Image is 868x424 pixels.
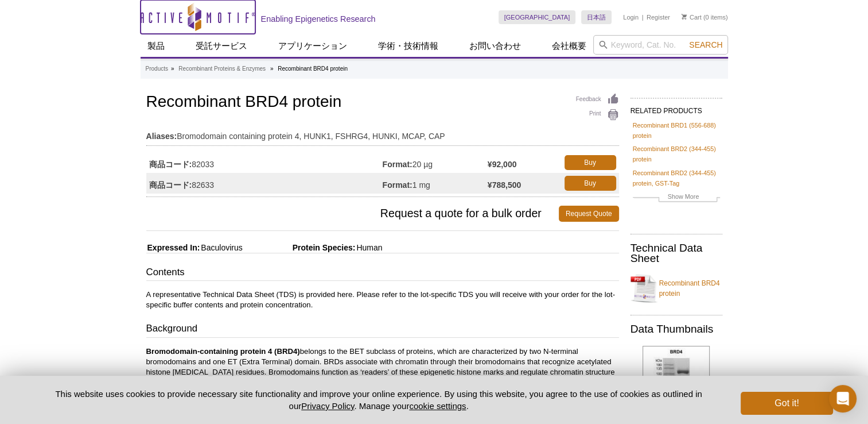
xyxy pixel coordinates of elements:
li: (0 items) [682,10,728,24]
strong: ¥92,000 [488,159,517,169]
li: | [642,10,644,24]
span: Request a quote for a bulk order [146,206,559,222]
a: Buy [565,155,616,170]
h2: Technical Data Sheet [630,243,722,264]
a: Recombinant BRD1 (556-688) protein [633,120,720,141]
a: 受託サービス [189,35,254,57]
a: Request Quote [559,206,619,222]
span: Search [689,40,722,49]
img: Your Cart [682,14,687,20]
td: 82033 [146,152,383,173]
h2: Data Thumbnails [630,324,722,334]
li: » [270,65,274,72]
span: Baculovirus [200,243,242,252]
span: Human [355,243,382,252]
h3: Contents [146,265,619,282]
h2: RELATED PRODUCTS [630,98,722,118]
a: Print [576,109,619,121]
a: Cart [682,13,702,21]
input: Keyword, Cat. No. [593,35,728,55]
a: Recombinant BRD2 (344-455) protein, GST-Tag [633,168,720,188]
a: Privacy Policy [301,401,354,411]
strong: 商品コード: [149,180,192,190]
button: Got it! [741,392,832,415]
li: » [171,65,174,72]
h2: Enabling Epigenetics Research [261,14,376,24]
a: Products [146,64,168,74]
td: Bromodomain containing protein 4, HUNK1, FSHRG4, HUNKI, MCAP, CAP [146,124,619,142]
td: 1 mg [383,173,488,194]
h1: Recombinant BRD4 protein [146,93,619,113]
a: Show More [633,191,720,205]
strong: Bromodomain-containing protein 4 (BRD4) [146,347,300,356]
a: Feedback [576,93,619,106]
li: Recombinant BRD4 protein [278,65,348,72]
p: A representative Technical Data Sheet (TDS) is provided here. Please refer to the lot-specific TD... [146,290,619,310]
span: Expressed In: [146,243,200,252]
a: 日本語 [581,10,612,24]
span: Protein Species: [245,243,356,252]
a: Buy [565,176,616,191]
a: Register [647,13,670,21]
button: Search [686,40,726,50]
strong: Format: [383,180,412,190]
a: 製品 [141,35,172,57]
h3: Background [146,322,619,338]
a: Recombinant Proteins & Enzymes [178,64,266,74]
div: Open Intercom Messenger [829,385,857,413]
a: アプリケーション [271,35,354,57]
a: 学術・技術情報 [371,35,445,57]
td: 20 µg [383,152,488,173]
strong: Aliases: [146,131,177,141]
button: cookie settings [409,401,466,411]
td: 82633 [146,173,383,194]
a: [GEOGRAPHIC_DATA] [499,10,576,24]
a: Recombinant BRD4 protein [630,271,722,306]
a: お問い合わせ [462,35,528,57]
a: Recombinant BRD2 (344-455) protein [633,144,720,164]
a: Login [623,13,639,21]
strong: ¥788,500 [488,180,521,190]
strong: 商品コード: [149,159,192,169]
strong: Format: [383,159,412,169]
p: This website uses cookies to provide necessary site functionality and improve your online experie... [36,388,722,412]
a: 会社概要 [545,35,593,57]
